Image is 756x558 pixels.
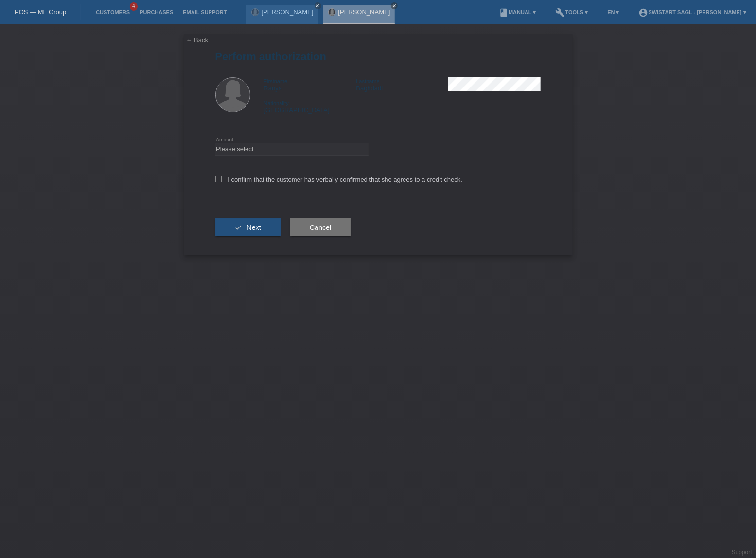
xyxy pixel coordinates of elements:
[264,99,356,114] div: [GEOGRAPHIC_DATA]
[315,2,321,9] a: close
[246,224,261,231] span: Next
[356,78,379,84] span: Lastname
[290,218,351,237] button: Cancel
[338,8,390,16] a: [PERSON_NAME]
[639,8,649,17] i: account_circle
[235,224,243,231] i: check
[551,9,593,15] a: buildTools ▾
[499,8,509,17] i: book
[15,8,66,16] a: POS — MF Group
[556,8,565,17] i: build
[603,9,624,15] a: EN ▾
[91,9,135,15] a: Customers
[215,51,541,63] h1: Perform authorization
[264,78,288,84] span: Firstname
[494,9,541,15] a: bookManual ▾
[130,2,138,11] span: 4
[215,218,281,237] button: check Next
[215,176,463,183] label: I confirm that the customer has verbally confirmed that she agrees to a credit check.
[732,549,752,556] a: Support
[264,100,289,106] span: Nationality
[262,8,314,16] a: [PERSON_NAME]
[178,9,231,15] a: Email Support
[135,9,178,15] a: Purchases
[264,77,356,92] div: Ranya
[392,3,397,8] i: close
[391,2,398,9] a: close
[310,224,332,231] span: Cancel
[316,3,320,8] i: close
[356,77,448,92] div: Baghdadi
[186,36,209,44] a: ← Back
[634,9,751,15] a: account_circleSwistart Sagl - [PERSON_NAME] ▾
